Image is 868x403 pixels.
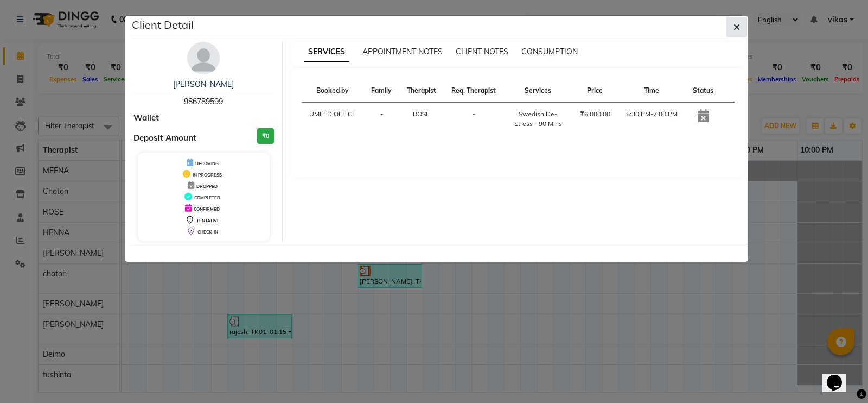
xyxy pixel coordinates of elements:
[504,79,572,103] th: Services
[362,47,443,56] span: APPOINTMENT NOTES
[194,206,220,212] span: CONFIRMED
[196,218,220,223] span: TENTATIVE
[194,195,220,200] span: COMPLETED
[579,109,611,119] div: ₹6,000.00
[618,103,686,136] td: 5:30 PM-7:00 PM
[196,184,218,189] span: DROPPED
[413,110,430,118] span: ROSE
[187,42,220,74] img: avatar
[133,132,196,144] span: Deposit Amount
[302,103,364,136] td: UMEED OFFICE
[364,103,399,136] td: -
[304,42,349,62] span: SERVICES
[521,47,578,56] span: CONSUMPTION
[132,17,194,33] h5: Client Detail
[173,79,234,89] a: [PERSON_NAME]
[195,161,219,166] span: UPCOMING
[399,79,444,103] th: Therapist
[822,360,857,392] iframe: chat widget
[686,79,721,103] th: Status
[444,103,504,136] td: -
[510,109,566,129] div: Swedish De-Stress - 90 Mins
[456,47,508,56] span: CLIENT NOTES
[572,79,618,103] th: Price
[257,128,274,144] h3: ₹0
[184,97,223,106] span: 986789599
[444,79,504,103] th: Req. Therapist
[302,79,364,103] th: Booked by
[197,229,218,235] span: CHECK-IN
[193,172,222,178] span: IN PROGRESS
[133,112,159,124] span: Wallet
[618,79,686,103] th: Time
[364,79,399,103] th: Family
